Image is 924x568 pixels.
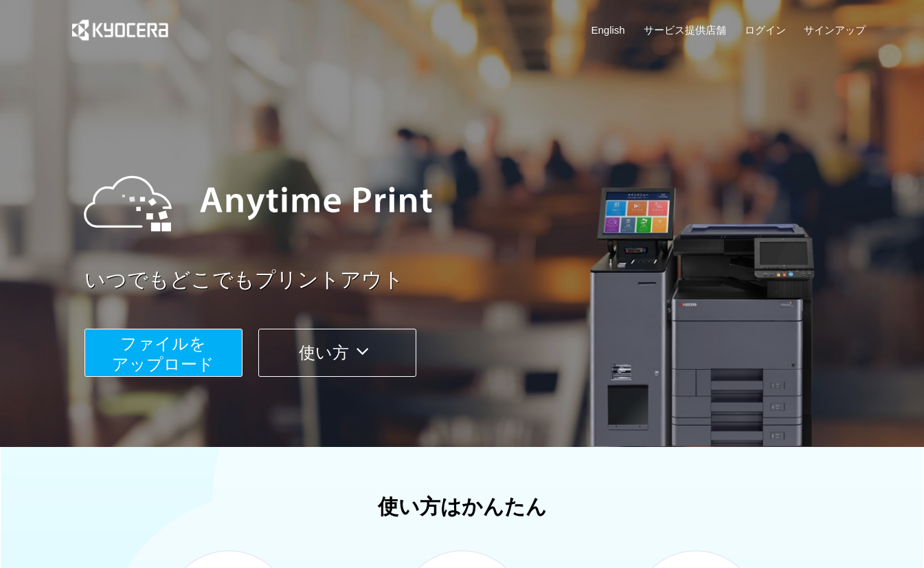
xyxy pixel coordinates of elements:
a: ログイン [745,23,786,37]
span: ファイルを ​​アップロード [112,334,214,373]
a: いつでもどこでもプリントアウト [84,265,875,295]
button: 使い方 [258,329,416,377]
a: English [591,23,625,37]
button: ファイルを​​アップロード [84,329,243,377]
a: サービス提供店舗 [644,23,726,37]
a: サインアップ [804,23,866,37]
